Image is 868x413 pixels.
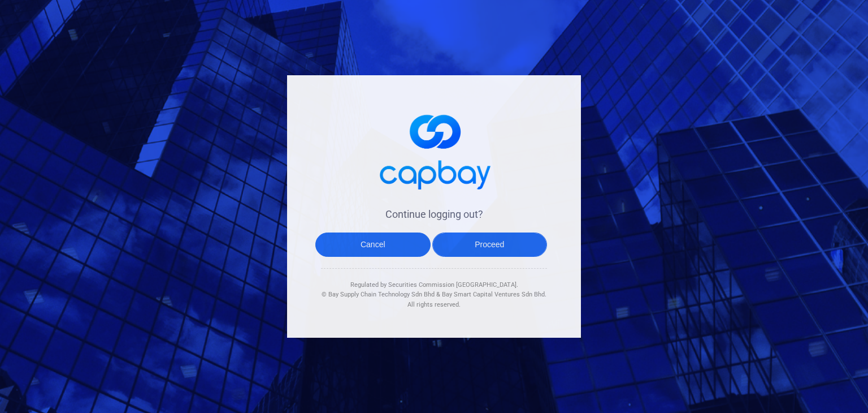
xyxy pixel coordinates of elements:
[432,233,548,257] button: Proceed
[442,291,546,298] span: Bay Smart Capital Ventures Sdn Bhd.
[315,233,431,257] button: Cancel
[321,208,547,221] h4: Continue logging out?
[322,291,435,298] span: © Bay Supply Chain Technology Sdn Bhd
[321,269,547,310] div: Regulated by Securities Commission [GEOGRAPHIC_DATA]. & All rights reserved.
[372,104,496,196] img: logo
